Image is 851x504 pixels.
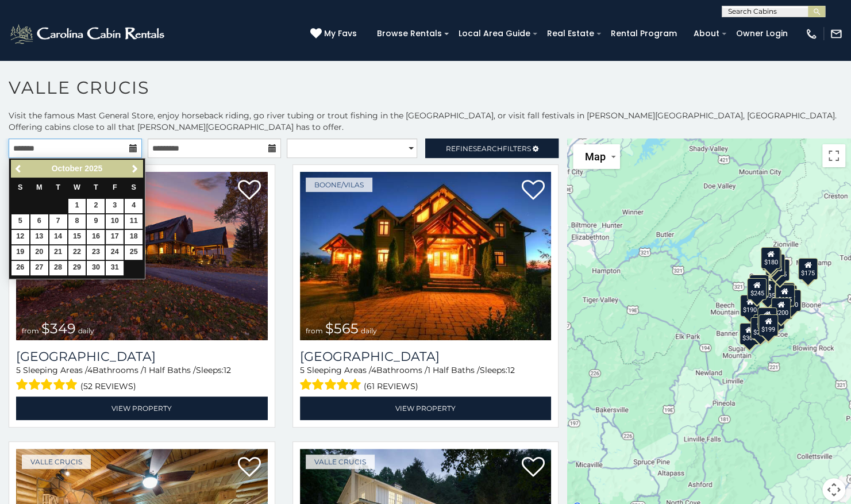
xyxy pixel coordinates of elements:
[125,230,143,244] a: 18
[113,183,117,191] span: Friday
[822,144,845,167] button: Toggle fullscreen view
[49,261,67,275] a: 28
[688,25,725,43] a: About
[325,320,359,337] span: $565
[425,138,559,158] a: RefineSearchFilters
[238,456,261,480] a: Add to favorites
[11,261,29,275] a: 26
[300,349,552,364] h3: Wilderness Lodge
[300,397,552,420] a: View Property
[749,274,769,296] div: $305
[762,249,781,271] div: $185
[87,214,105,229] a: 9
[106,199,124,213] a: 3
[730,25,794,43] a: Owner Login
[16,349,268,364] h3: Diamond Creek Lodge
[775,282,794,304] div: $565
[306,178,372,192] a: Boone/Vilas
[130,164,140,174] span: Next
[300,364,552,394] div: Sleeping Areas / Bathrooms / Sleeps:
[428,365,480,375] span: 1 Half Baths /
[605,25,683,43] a: Rental Program
[11,214,29,229] a: 5
[30,214,48,229] a: 6
[16,349,268,364] a: [GEOGRAPHIC_DATA]
[224,365,231,375] span: 12
[740,322,759,344] div: $300
[68,261,86,275] a: 29
[521,179,544,203] a: Add to favorites
[775,284,795,306] div: $185
[68,230,86,244] a: 15
[775,282,795,304] div: $360
[68,214,86,229] a: 8
[52,164,83,173] span: October
[125,214,143,229] a: 11
[106,261,124,275] a: 31
[68,245,86,260] a: 22
[68,199,86,213] a: 1
[748,278,767,299] div: $245
[758,280,778,302] div: $635
[132,183,136,191] span: Saturday
[541,25,600,43] a: Real Estate
[125,245,143,260] a: 25
[87,261,105,275] a: 30
[106,230,124,244] a: 17
[56,183,60,191] span: Tuesday
[41,320,76,337] span: $349
[473,144,503,153] span: Search
[767,294,786,316] div: $410
[87,365,93,375] span: 4
[361,326,377,335] span: daily
[758,314,778,336] div: $199
[300,172,552,340] a: Wilderness Lodge from $565 daily
[12,161,26,176] a: Previous
[521,456,544,480] a: Add to favorites
[49,214,67,229] a: 7
[18,183,22,191] span: Sunday
[16,365,21,375] span: 5
[11,230,29,244] a: 12
[30,230,48,244] a: 13
[765,254,785,276] div: $185
[584,151,605,163] span: Map
[371,25,448,43] a: Browse Rentals
[761,247,781,268] div: $180
[453,25,536,43] a: Local Area Guide
[805,28,818,40] img: phone-regular-white.png
[750,317,770,338] div: $230
[106,245,124,260] a: 24
[94,183,98,191] span: Thursday
[16,397,268,420] a: View Property
[300,172,552,340] img: Wilderness Lodge
[80,379,136,394] span: (52 reviews)
[300,349,552,364] a: [GEOGRAPHIC_DATA]
[74,183,80,191] span: Wednesday
[87,199,105,213] a: 2
[300,365,305,375] span: 5
[30,261,48,275] a: 27
[324,28,357,40] span: My Favs
[238,179,261,203] a: Add to favorites
[446,144,531,153] span: Refine Filters
[49,230,67,244] a: 14
[798,257,818,279] div: $175
[128,161,142,176] a: Next
[16,364,268,394] div: Sleeping Areas / Bathrooms / Sleeps:
[9,22,168,45] img: White-1-2.png
[14,164,24,174] span: Previous
[310,28,360,40] a: My Favs
[49,245,67,260] a: 21
[371,365,376,375] span: 4
[11,245,29,260] a: 19
[306,326,323,335] span: from
[125,199,143,213] a: 4
[757,307,777,329] div: $250
[144,365,196,375] span: 1 Half Baths /
[830,28,842,40] img: mail-regular-white.png
[781,289,801,311] div: $210
[106,214,124,229] a: 10
[772,298,791,320] div: $200
[84,164,102,173] span: 2025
